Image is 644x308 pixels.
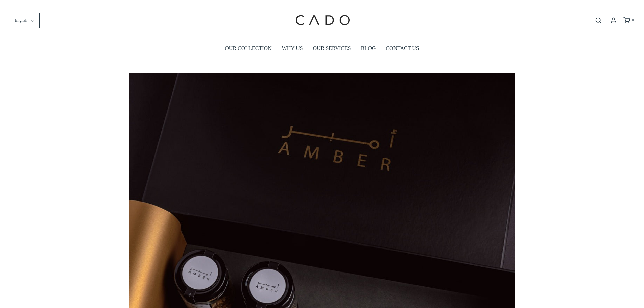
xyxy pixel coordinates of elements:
a: BLOG [361,41,376,56]
a: 0 [623,17,634,24]
a: OUR COLLECTION [225,41,271,56]
button: English [10,13,40,28]
img: cadogifting [293,5,351,35]
span: 0 [632,18,634,22]
a: OUR SERVICES [313,41,351,56]
a: CONTACT US [386,41,419,56]
button: Open search bar [592,17,604,24]
a: WHY US [282,41,303,56]
span: English [15,17,27,24]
